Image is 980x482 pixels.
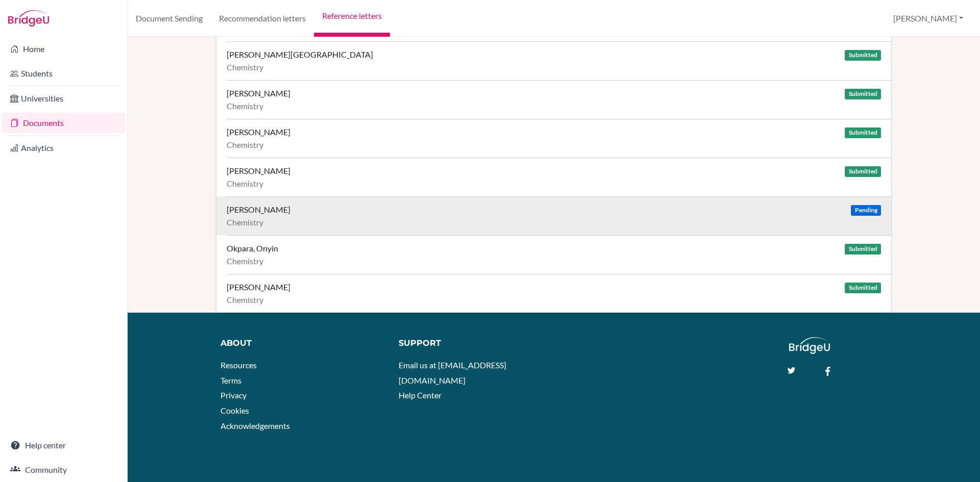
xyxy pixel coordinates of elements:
[227,196,891,235] a: [PERSON_NAME] Pending Chemistry
[227,235,891,274] a: Okpara, Onyin Submitted Chemistry
[2,113,125,133] a: Documents
[227,274,891,313] a: [PERSON_NAME] Submitted Chemistry
[227,243,278,253] div: Okpara, Onyin
[2,39,125,59] a: Home
[227,41,891,80] a: [PERSON_NAME][GEOGRAPHIC_DATA] Submitted Chemistry
[2,460,125,480] a: Community
[220,360,257,370] a: Resources
[220,337,376,349] div: About
[399,337,543,349] div: Support
[851,205,880,216] span: Pending
[845,166,880,177] span: Submitted
[227,80,891,119] a: [PERSON_NAME] Submitted Chemistry
[227,127,290,137] div: [PERSON_NAME]
[220,390,247,400] a: Privacy
[220,405,249,415] a: Cookies
[227,119,891,158] a: [PERSON_NAME] Submitted Chemistry
[845,89,880,99] span: Submitted
[227,256,881,266] div: Chemistry
[227,49,373,60] div: [PERSON_NAME][GEOGRAPHIC_DATA]
[845,50,880,61] span: Submitted
[399,390,442,400] a: Help Center
[399,360,506,385] a: Email us at [EMAIL_ADDRESS][DOMAIN_NAME]
[220,375,241,385] a: Terms
[227,179,881,189] div: Chemistry
[227,140,881,150] div: Chemistry
[227,88,290,98] div: [PERSON_NAME]
[8,10,49,27] img: Bridge-U
[227,101,881,111] div: Chemistry
[227,282,290,292] div: [PERSON_NAME]
[227,217,881,227] div: Chemistry
[227,158,891,196] a: [PERSON_NAME] Submitted Chemistry
[227,62,881,72] div: Chemistry
[889,9,968,28] button: [PERSON_NAME]
[845,244,880,255] span: Submitted
[2,435,125,455] a: Help center
[845,283,880,293] span: Submitted
[227,166,290,176] div: [PERSON_NAME]
[2,63,125,84] a: Students
[2,88,125,109] a: Universities
[2,138,125,158] a: Analytics
[845,128,880,138] span: Submitted
[227,205,290,215] div: [PERSON_NAME]
[789,337,830,354] img: logo_white@2x-f4f0deed5e89b7ecb1c2cc34c3e3d731f90f0f143d5ea2071677605dd97b5244.png
[220,421,290,430] a: Acknowledgements
[227,295,881,305] div: Chemistry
